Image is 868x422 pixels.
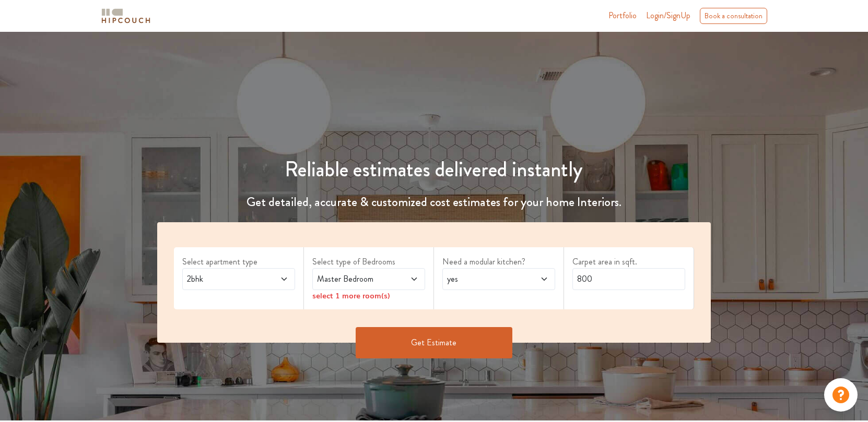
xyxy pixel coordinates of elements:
img: logo-horizontal.svg [100,7,152,25]
div: select 1 more room(s) [312,290,425,301]
span: Login/SignUp [646,9,690,21]
div: Book a consultation [700,8,767,24]
label: Carpet area in sqft. [572,256,685,268]
label: Need a modular kitchen? [442,256,555,268]
input: Enter area sqft [572,268,685,290]
h4: Get detailed, accurate & customized cost estimates for your home Interiors. [151,195,717,210]
button: Get Estimate [356,327,512,358]
label: Select type of Bedrooms [312,256,425,268]
a: Portfolio [608,9,637,22]
span: 2bhk [185,273,263,285]
h1: Reliable estimates delivered instantly [151,157,717,182]
span: yes [445,273,523,285]
span: Master Bedroom [315,273,393,285]
span: logo-horizontal.svg [100,4,152,28]
label: Select apartment type [182,256,295,268]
